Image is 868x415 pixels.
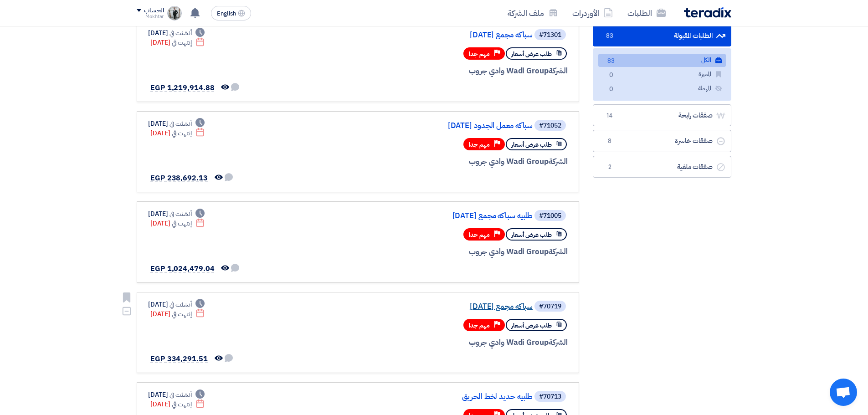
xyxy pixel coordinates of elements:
[150,82,214,93] span: EGP 1,219,914.88
[350,122,533,130] a: سباكه معمل الجدود [DATE]
[349,156,568,168] div: Wadi Group وادي جروب
[148,209,205,219] div: [DATE]
[150,263,214,274] span: EGP 1,024,479.04
[211,6,251,20] button: English
[511,140,552,149] span: طلب عرض أسعار
[593,130,731,152] a: صفقات خاسرة8
[150,128,205,138] div: [DATE]
[549,65,568,77] span: الشركة
[350,212,533,220] a: طلبيه سباكه مجمع [DATE]
[598,54,726,67] a: الكل
[217,10,236,17] span: English
[604,31,615,41] span: 83
[539,303,561,310] div: #70719
[620,2,673,24] a: الطلبات
[169,300,191,309] span: أنشئت في
[150,38,205,47] div: [DATE]
[598,68,726,81] a: المميزة
[144,7,164,15] div: الحساب
[549,337,568,348] span: الشركة
[549,246,568,257] span: الشركة
[349,65,568,77] div: Wadi Group وادي جروب
[150,219,205,228] div: [DATE]
[593,25,731,47] a: الطلبات المقبولة83
[469,321,490,330] span: مهم جدا
[539,394,561,400] div: #70713
[469,231,490,239] span: مهم جدا
[150,173,208,184] span: EGP 238,692.13
[539,32,561,38] div: #71301
[684,7,731,18] img: Teradix logo
[169,390,191,400] span: أنشئت في
[349,246,568,258] div: Wadi Group وادي جروب
[606,85,616,94] span: 0
[469,50,490,58] span: مهم جدا
[169,28,191,38] span: أنشئت في
[172,219,191,228] span: إنتهت في
[593,156,731,178] a: صفقات ملغية2
[148,390,205,400] div: [DATE]
[606,71,616,80] span: 0
[172,128,191,138] span: إنتهت في
[604,137,615,146] span: 8
[549,156,568,167] span: الشركة
[500,2,565,24] a: ملف الشركة
[172,309,191,319] span: إنتهت في
[169,119,191,128] span: أنشئت في
[137,14,164,19] div: Mokhtar
[349,337,568,348] div: Wadi Group وادي جروب
[350,31,533,39] a: سباكه مجمع [DATE]
[511,321,552,330] span: طلب عرض أسعار
[172,38,191,47] span: إنتهت في
[150,400,205,409] div: [DATE]
[606,56,616,66] span: 83
[169,209,191,219] span: أنشئت في
[167,6,182,20] img: sd_1660492822385.jpg
[598,82,726,95] a: المهملة
[604,163,615,172] span: 2
[150,309,205,319] div: [DATE]
[830,379,857,406] div: دردشة مفتوحة
[148,28,205,38] div: [DATE]
[565,2,620,24] a: الأوردرات
[511,231,552,239] span: طلب عرض أسعار
[539,213,561,219] div: #71005
[539,123,561,129] div: #71052
[148,119,205,128] div: [DATE]
[511,50,552,58] span: طلب عرض أسعار
[350,393,533,401] a: طلبيه حديد لخط الحريق
[148,300,205,309] div: [DATE]
[150,354,208,364] span: EGP 334,291.51
[350,302,533,311] a: سباكه مجمع [DATE]
[604,111,615,120] span: 14
[469,140,490,149] span: مهم جدا
[593,104,731,127] a: صفقات رابحة14
[172,400,191,409] span: إنتهت في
